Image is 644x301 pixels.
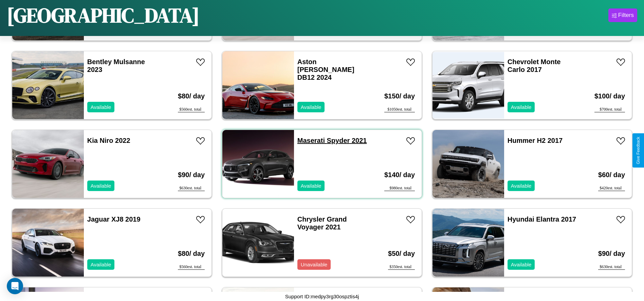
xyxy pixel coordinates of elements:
p: Available [511,181,532,190]
p: Available [301,102,321,112]
h3: $ 50 / day [388,243,415,264]
h3: $ 80 / day [178,243,205,264]
a: Chrysler Grand Voyager 2021 [297,215,347,231]
a: Kia Niro 2022 [87,137,130,144]
a: Hummer H2 2017 [508,137,563,144]
div: $ 420 est. total [598,186,625,191]
h3: $ 80 / day [178,86,205,107]
a: Jaguar XJ8 2019 [87,215,141,223]
h3: $ 90 / day [598,243,625,264]
div: $ 630 est. total [178,186,205,191]
button: Filters [608,8,637,22]
div: $ 980 est. total [384,186,415,191]
div: Filters [618,12,634,19]
div: $ 630 est. total [598,264,625,270]
p: Available [91,102,111,112]
a: Bentley Mulsanne 2023 [87,58,145,73]
div: $ 1050 est. total [384,107,415,112]
h3: $ 90 / day [178,164,205,186]
a: Aston [PERSON_NAME] DB12 2024 [297,58,354,81]
a: Hyundai Elantra 2017 [508,215,576,223]
div: $ 560 est. total [178,264,205,270]
h3: $ 100 / day [594,86,625,107]
p: Available [511,260,532,269]
h3: $ 140 / day [384,164,415,186]
p: Available [301,181,321,190]
h3: $ 60 / day [598,164,625,186]
div: $ 700 est. total [594,107,625,112]
p: Available [511,102,532,112]
h3: $ 150 / day [384,86,415,107]
h1: [GEOGRAPHIC_DATA] [7,1,200,29]
div: Give Feedback [636,137,641,164]
div: Open Intercom Messenger [7,278,23,294]
p: Available [91,181,111,190]
p: Available [91,260,111,269]
div: $ 350 est. total [388,264,415,270]
p: Unavailable [301,260,327,269]
p: Support ID: medpy3rg30ospztis4j [285,292,359,301]
div: $ 560 est. total [178,107,205,112]
a: Chevrolet Monte Carlo 2017 [508,58,561,73]
a: Maserati Spyder 2021 [297,137,367,144]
